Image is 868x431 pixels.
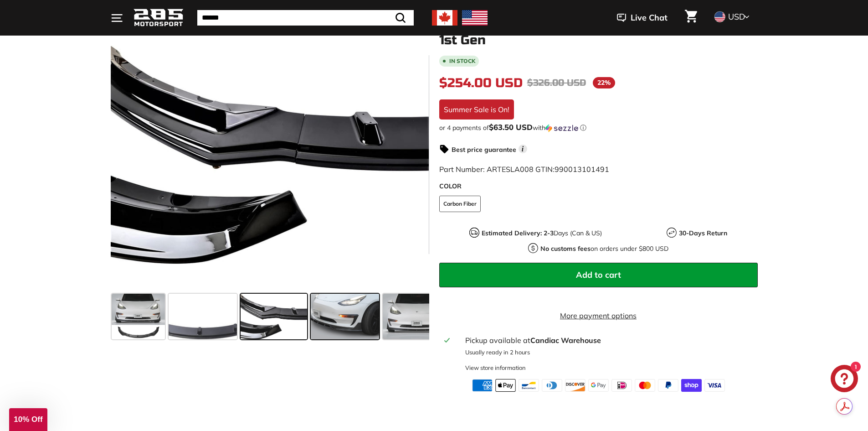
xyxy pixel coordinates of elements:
[540,244,591,253] strong: No customs fees
[482,228,602,238] p: Days (Can & US)
[495,379,516,392] img: apple_pay
[439,310,758,321] a: More payment options
[439,263,758,287] button: Add to cart
[439,165,609,174] span: Part Number: ARTESLA008 GTIN:
[465,363,526,372] div: View store information
[631,12,668,24] span: Live Chat
[439,123,758,132] div: or 4 payments of with
[465,348,752,357] p: Usually ready in 2 hours
[439,19,758,47] h1: Front Lip Splitter - [DATE]-[DATE] Tesla Model 3 1st Gen
[540,244,668,254] p: on orders under $800 USD
[679,229,727,237] strong: 30-Days Return
[472,379,493,392] img: american_express
[530,336,601,345] strong: Candiac Warehouse
[439,99,514,119] div: Summer Sale is On!
[527,77,586,88] span: $326.00 USD
[588,379,609,392] img: google_pay
[439,182,758,191] label: COLOR
[704,379,725,392] img: visa
[828,365,861,395] inbox-online-store-chat: Shopify online store chat
[635,379,655,392] img: master
[465,335,752,346] div: Pickup available at
[681,379,702,392] img: shopify_pay
[519,379,539,392] img: bancontact
[134,7,184,29] img: Logo_285_Motorsport_areodynamics_components
[611,379,632,392] img: ideal
[593,77,615,88] span: 22%
[658,379,678,392] img: paypal
[14,415,42,424] span: 10% Off
[449,58,475,64] b: In stock
[489,122,533,132] span: $63.50 USD
[9,408,47,431] div: 10% Off
[605,6,679,29] button: Live Chat
[197,10,414,26] input: Search
[452,145,516,154] strong: Best price guarantee
[482,229,554,237] strong: Estimated Delivery: 2-3
[565,379,586,392] img: discover
[439,75,523,91] span: $254.00 USD
[679,2,703,33] a: Cart
[542,379,562,392] img: diners_club
[728,11,745,22] span: USD
[545,124,578,132] img: Sezzle
[519,145,527,153] span: i
[555,165,609,174] span: 990013101491
[439,123,758,132] div: or 4 payments of$63.50 USDwithSezzle Click to learn more about Sezzle
[576,270,621,280] span: Add to cart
